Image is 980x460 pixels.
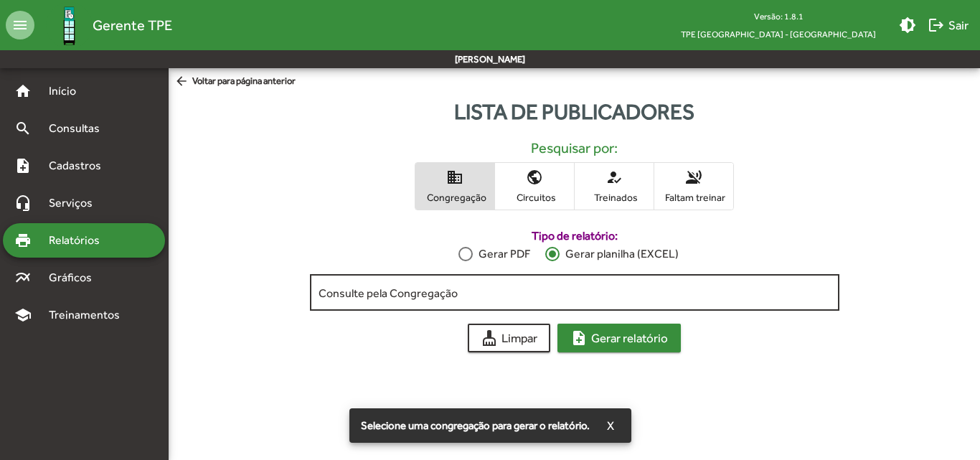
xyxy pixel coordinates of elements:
mat-icon: print [14,232,32,249]
span: Sair [928,12,969,38]
button: Limpar [468,324,550,352]
div: Versão: 1.8.1 [669,7,887,25]
mat-icon: school [14,306,32,324]
mat-icon: menu [6,11,34,39]
mat-icon: search [14,120,32,137]
a: Gerente TPE [34,2,172,49]
span: Consultas [40,120,118,137]
mat-icon: public [526,169,543,186]
label: Tipo de relatório: [310,227,839,245]
span: Faltam treinar [658,191,730,204]
mat-icon: cleaning_services [481,329,498,347]
h5: Pesquisar por: [180,139,969,156]
button: Faltam treinar [654,163,733,210]
span: Circuitos [499,191,570,204]
mat-icon: home [14,83,32,100]
span: X [607,413,614,438]
mat-icon: multiline_chart [14,269,32,286]
span: Gerar relatório [570,325,668,351]
div: Gerar planilha (EXCEL) [560,245,679,263]
mat-icon: domain [446,169,463,186]
button: X [595,413,626,438]
span: Congregação [419,191,491,204]
div: Gerar PDF [473,245,530,263]
button: Circuitos [495,163,574,210]
span: Limpar [481,325,537,351]
span: Serviços [40,194,112,212]
mat-icon: note_add [570,329,588,347]
mat-icon: logout [928,17,945,34]
mat-icon: note_add [14,157,32,174]
span: Treinados [578,191,650,204]
span: Gráficos [40,269,111,286]
mat-icon: voice_over_off [685,169,702,186]
mat-icon: how_to_reg [606,169,623,186]
button: Sair [922,12,974,38]
button: Gerar relatório [557,324,681,352]
span: Treinamentos [40,306,137,324]
mat-icon: headset_mic [14,194,32,212]
button: Treinados [575,163,654,210]
span: Selecione uma congregação para gerar o relatório. [361,418,590,433]
img: Logo [46,2,93,49]
span: Gerente TPE [93,14,172,37]
span: Relatórios [40,232,118,249]
button: Congregação [415,163,494,210]
div: Lista de publicadores [169,95,980,128]
mat-icon: arrow_back [174,74,192,90]
span: TPE [GEOGRAPHIC_DATA] - [GEOGRAPHIC_DATA] [669,25,887,43]
span: Voltar para página anterior [174,74,296,90]
span: Início [40,83,97,100]
mat-icon: brightness_medium [899,17,916,34]
span: Cadastros [40,157,120,174]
